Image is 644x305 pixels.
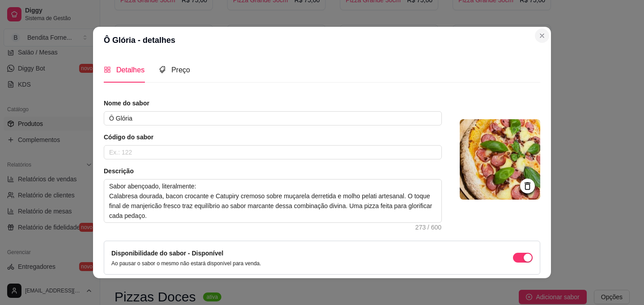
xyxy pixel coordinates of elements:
[104,133,442,142] article: Código do sabor
[104,167,442,175] article: Descrição
[104,99,442,108] article: Nome do sabor
[460,119,540,200] img: logo da loja
[104,145,442,159] input: Ex.: 122
[111,250,223,257] label: Disponibilidade do sabor - Disponível
[93,27,551,54] header: Ô Glória - detalhes
[111,260,261,267] p: Ao pausar o sabor o mesmo não estará disponível para venda.
[104,111,442,125] input: Ex.: Calabresa acebolada
[104,66,111,73] span: appstore
[104,180,441,222] textarea: Sabor abençoado, literalmente: Calabresa dourada, bacon crocante e Catupiry cremoso sobre muçarel...
[159,66,166,73] span: tags
[171,66,190,74] span: Preço
[535,29,549,43] button: Close
[116,66,144,74] span: Detalhes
